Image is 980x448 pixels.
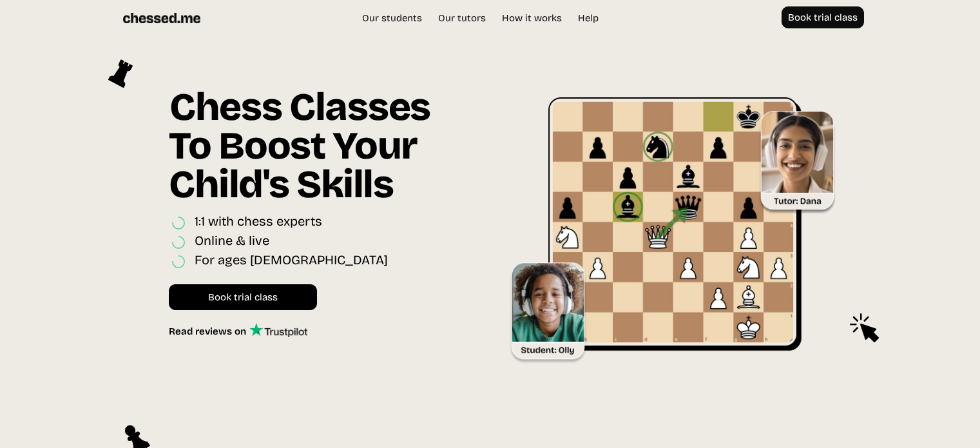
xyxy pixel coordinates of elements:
[169,88,470,213] h1: Chess Classes To Boost Your Child's Skills
[572,12,605,24] a: Help
[782,6,864,28] a: Book trial class
[432,12,492,24] a: Our tutors
[495,12,568,24] a: How it works
[169,323,307,337] a: Read reviews on
[195,233,269,251] div: Online & live
[169,284,317,310] a: Book trial class
[169,326,249,337] div: Read reviews on
[195,252,388,271] div: For ages [DEMOGRAPHIC_DATA]
[195,213,322,232] div: 1:1 with chess experts
[356,12,428,24] a: Our students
